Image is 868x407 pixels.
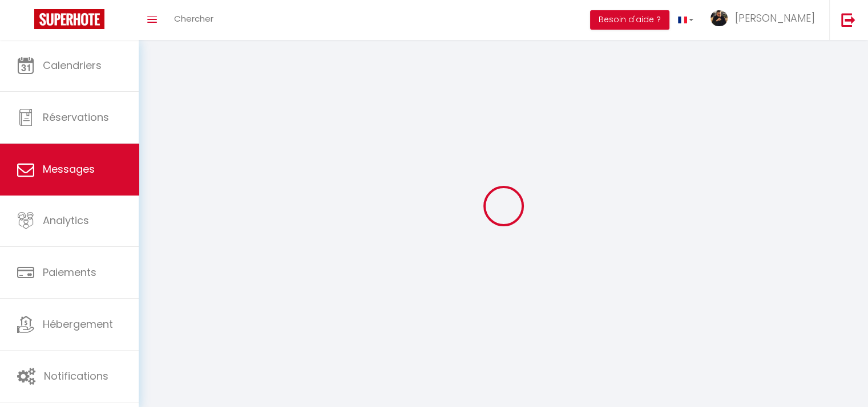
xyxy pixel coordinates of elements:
[710,10,728,26] img: ...
[735,11,815,25] span: [PERSON_NAME]
[43,58,102,72] span: Calendriers
[43,317,113,331] span: Hébergement
[43,213,89,227] span: Analytics
[43,110,109,124] span: Réservations
[590,10,669,30] button: Besoin d'aide ?
[841,13,855,27] img: logout
[43,162,95,176] span: Messages
[174,13,213,25] span: Chercher
[44,369,108,383] span: Notifications
[34,9,104,29] img: Super Booking
[9,5,43,39] button: Ouvrir le widget de chat LiveChat
[43,265,96,279] span: Paiements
